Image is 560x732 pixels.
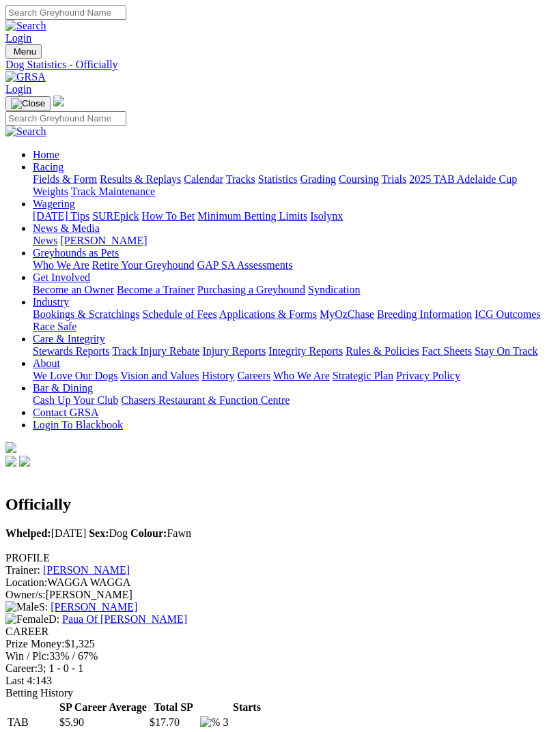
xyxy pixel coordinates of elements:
[33,272,90,283] a: Get Involved
[33,210,89,222] a: [DATE] Tips
[149,716,198,729] td: $17.70
[5,638,555,650] div: $1,325
[197,259,293,271] a: GAP SA Assessments
[130,527,167,539] b: Colour:
[184,173,223,185] a: Calendar
[5,650,555,662] div: 33% / 67%
[273,370,330,381] a: Who We Are
[5,613,48,626] img: Female
[5,576,47,588] span: Location:
[310,210,343,222] a: Isolynx
[89,527,128,539] span: Dog
[7,716,57,729] td: TAB
[5,675,36,686] span: Last 4:
[5,442,16,453] img: logo-grsa-white.png
[33,394,555,407] div: Bar & Dining
[130,527,191,539] span: Fawn
[5,626,555,638] div: CAREER
[33,247,119,259] a: Greyhounds as Pets
[5,32,31,44] a: Login
[377,308,472,320] a: Breeding Information
[200,716,220,729] img: %
[33,345,109,357] a: Stewards Reports
[268,345,343,357] a: Integrity Reports
[300,173,336,185] a: Grading
[33,370,117,381] a: We Love Our Dogs
[33,149,59,160] a: Home
[5,456,16,467] img: facebook.svg
[226,173,255,185] a: Tracks
[62,613,187,625] a: Paua Of [PERSON_NAME]
[5,662,38,674] span: Career:
[346,345,419,357] a: Rules & Policies
[5,601,48,613] span: S:
[5,675,555,687] div: 143
[92,210,139,222] a: SUREpick
[33,382,93,394] a: Bar & Dining
[33,173,97,185] a: Fields & Form
[5,638,65,649] span: Prize Money:
[320,308,374,320] a: MyOzChase
[422,345,472,357] a: Fact Sheets
[59,716,148,729] td: $5.90
[71,186,155,197] a: Track Maintenance
[33,210,555,222] div: Wagering
[60,235,147,246] a: [PERSON_NAME]
[92,259,195,271] a: Retire Your Greyhound
[5,552,555,564] div: PROFILE
[121,394,290,406] a: Chasers Restaurant & Function Centre
[201,370,234,381] a: History
[339,173,379,185] a: Coursing
[5,20,46,32] img: Search
[33,235,57,246] a: News
[202,345,266,357] a: Injury Reports
[33,284,114,295] a: Become an Owner
[197,210,307,222] a: Minimum Betting Limits
[5,96,51,111] button: Toggle navigation
[33,198,75,209] a: Wagering
[100,173,181,185] a: Results & Replays
[33,235,555,247] div: News & Media
[33,407,98,418] a: Contact GRSA
[33,173,555,198] div: Racing
[5,613,59,625] span: D:
[33,357,60,369] a: About
[222,701,271,714] th: Starts
[117,284,195,295] a: Become a Trainer
[33,222,100,234] a: News & Media
[409,173,517,185] a: 2025 TAB Adelaide Cup
[475,345,537,357] a: Stay On Track
[33,419,123,430] a: Login To Blackbook
[112,345,199,357] a: Track Injury Rebate
[33,308,139,320] a: Bookings & Scratchings
[237,370,270,381] a: Careers
[33,345,555,357] div: Care & Integrity
[33,284,555,296] div: Get Involved
[11,98,45,109] img: Close
[33,259,89,271] a: Who We Are
[5,495,555,514] h2: Officially
[33,394,118,406] a: Cash Up Your Club
[5,589,46,600] span: Owner/s:
[59,701,148,714] th: SP Career Average
[5,589,555,601] div: [PERSON_NAME]
[33,296,69,308] a: Industry
[475,308,540,320] a: ICG Outcomes
[5,44,42,59] button: Toggle navigation
[33,333,105,345] a: Care & Integrity
[33,308,555,333] div: Industry
[5,564,40,576] span: Trainer:
[5,59,555,71] a: Dog Statistics - Officially
[53,96,64,106] img: logo-grsa-white.png
[14,46,36,57] span: Menu
[142,210,195,222] a: How To Bet
[33,161,64,173] a: Racing
[51,601,137,613] a: [PERSON_NAME]
[222,716,271,729] td: 3
[120,370,199,381] a: Vision and Values
[333,370,393,381] a: Strategic Plan
[5,527,51,539] b: Whelped:
[5,662,555,675] div: 3; 1 - 0 - 1
[396,370,460,381] a: Privacy Policy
